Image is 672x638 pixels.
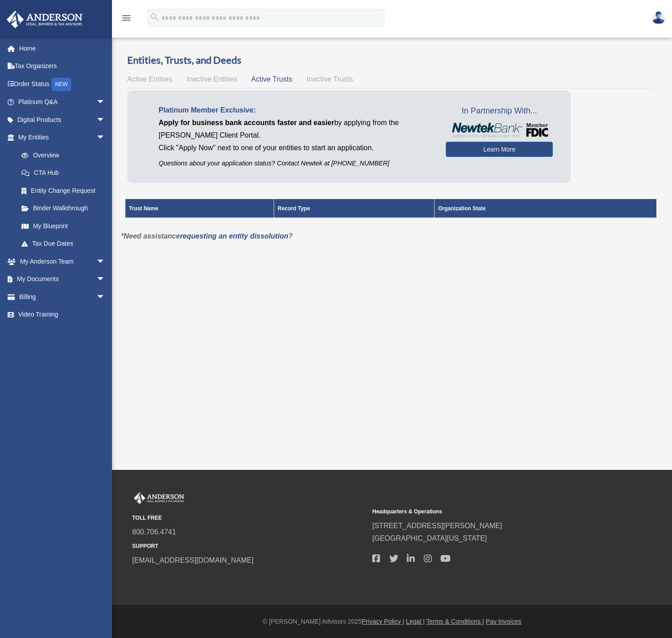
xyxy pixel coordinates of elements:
[372,522,502,529] a: [STREET_ADDRESS][PERSON_NAME]
[159,142,432,154] p: Click "Apply Now" next to one of your entities to start an application.
[372,534,487,542] a: [GEOGRAPHIC_DATA][US_STATE]
[132,528,176,536] a: 800.706.4741
[121,232,293,240] em: *Need assistance ?
[446,104,553,118] span: In Partnership With...
[13,146,110,164] a: Overview
[652,11,665,24] img: User Pic
[96,252,114,271] span: arrow_drop_down
[6,252,119,270] a: My Anderson Teamarrow_drop_down
[6,306,119,324] a: Video Training
[159,119,334,126] span: Apply for business bank accounts faster and easier
[96,270,114,289] span: arrow_drop_down
[150,12,159,22] i: search
[121,16,132,23] a: menu
[112,616,672,627] div: © [PERSON_NAME] Advisors 2025
[13,182,114,200] a: Entity Change Request
[132,542,366,551] small: SUPPORT
[121,13,132,23] i: menu
[446,142,553,157] a: Learn More
[6,75,119,93] a: Order StatusNEW
[127,75,172,83] span: Active Entities
[132,492,186,504] img: Anderson Advisors Platinum Portal
[6,111,119,129] a: Digital Productsarrow_drop_down
[13,200,114,217] a: Binder Walkthrough
[307,75,353,83] span: Inactive Trusts
[362,618,405,625] a: Privacy Policy |
[450,123,548,137] img: NewtekBankLogoSM.png
[132,513,366,523] small: TOLL FREE
[426,618,484,625] a: Terms & Conditions |
[52,78,71,91] div: NEW
[274,199,435,218] th: Record Type
[372,507,606,516] small: Headquarters & Operations
[486,618,521,625] a: Pay Invoices
[125,199,274,218] th: Trust Name
[6,57,119,75] a: Tax Organizers
[435,199,657,218] th: Organization State
[159,158,432,169] p: Questions about your application status? Contact Newtek at [PHONE_NUMBER]
[187,75,237,83] span: Inactive Entities
[6,129,114,147] a: My Entitiesarrow_drop_down
[127,53,655,67] h3: Entities, Trusts, and Deeds
[13,164,114,182] a: CTA Hub
[159,117,432,142] p: by applying from the [PERSON_NAME] Client Portal.
[96,288,114,306] span: arrow_drop_down
[96,93,114,112] span: arrow_drop_down
[13,235,114,253] a: Tax Due Dates
[4,11,85,28] img: Anderson Advisors Platinum Portal
[251,75,293,83] span: Active Trusts
[180,232,289,240] a: requesting an entity dissolution
[406,618,425,625] a: Legal |
[6,93,119,111] a: Platinum Q&Aarrow_drop_down
[6,39,119,57] a: Home
[132,556,254,564] a: [EMAIL_ADDRESS][DOMAIN_NAME]
[13,217,114,235] a: My Blueprint
[6,270,119,288] a: My Documentsarrow_drop_down
[96,129,114,147] span: arrow_drop_down
[6,288,119,306] a: Billingarrow_drop_down
[159,104,432,117] p: Platinum Member Exclusive:
[96,111,114,129] span: arrow_drop_down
